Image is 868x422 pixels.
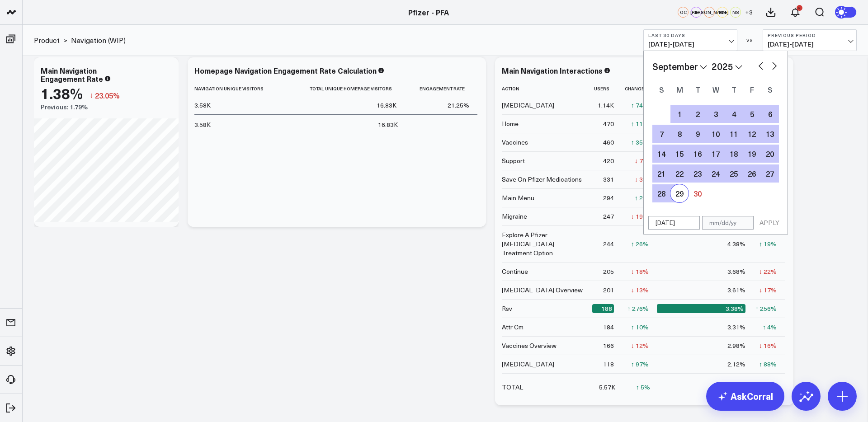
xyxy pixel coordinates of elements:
[502,101,554,110] div: [MEDICAL_DATA]
[730,7,741,18] div: NS
[502,360,554,369] div: [MEDICAL_DATA]
[502,341,557,350] div: Vaccines Overview
[759,341,777,350] div: ↓ 16%
[691,7,702,18] div: JB
[759,267,777,276] div: ↓ 22%
[194,66,377,75] div: Homepage Navigation Engagement Rate Calculation
[648,33,732,38] b: Last 30 Days
[502,230,584,258] div: Explore A Pfizer [MEDICAL_DATA] Treatment Option
[603,360,614,369] div: 118
[707,82,725,97] div: Wednesday
[648,216,700,230] input: mm/dd/yy
[194,81,285,96] th: Navigation Unique Visitors
[502,175,582,184] div: Save On Pfizer Medications
[377,101,396,110] div: 16.83K
[71,35,126,45] a: Navigation (WIP)
[285,81,405,96] th: Total Unique Homepage Visitors
[717,7,728,18] div: MB
[643,29,737,51] button: Last 30 Days[DATE]-[DATE]
[763,29,857,51] button: Previous Period[DATE]-[DATE]
[502,267,528,276] div: Continue
[603,323,614,332] div: 184
[755,304,777,313] div: ↑ 256%
[631,212,649,221] div: ↓ 19%
[635,193,649,202] div: ↑ 2%
[90,89,93,101] span: ↓
[502,119,519,128] div: Home
[727,323,745,332] div: 3.31%
[592,304,614,313] div: 188
[797,5,802,11] div: 3
[678,7,689,18] div: OC
[603,138,614,147] div: 460
[652,82,670,97] div: Sunday
[502,193,534,202] div: Main Menu
[603,156,614,165] div: 420
[704,7,715,18] div: [PERSON_NAME]
[603,119,614,128] div: 470
[759,239,777,249] div: ↑ 19%
[95,90,120,100] span: 23.05%
[622,81,657,96] th: Change
[756,216,783,230] button: APPLY
[502,304,512,313] div: Rsv
[670,82,689,97] div: Monday
[378,120,398,129] div: 16.83K
[648,41,732,48] span: [DATE] - [DATE]
[603,286,614,295] div: 201
[631,267,649,276] div: ↓ 18%
[34,35,67,45] div: >
[702,216,754,230] input: mm/dd/yy
[768,33,852,38] b: Previous Period
[689,82,707,97] div: Tuesday
[727,239,745,249] div: 4.38%
[502,323,524,332] div: Attr Cm
[725,82,743,97] div: Thursday
[727,267,745,276] div: 3.68%
[627,304,649,313] div: ↑ 276%
[599,383,615,392] div: 5.57K
[727,341,745,350] div: 2.98%
[631,323,649,332] div: ↑ 10%
[631,360,649,369] div: ↑ 97%
[768,41,852,48] span: [DATE] - [DATE]
[34,35,60,45] a: Product
[759,286,777,295] div: ↓ 17%
[603,341,614,350] div: 166
[763,323,777,332] div: ↑ 4%
[631,239,649,249] div: ↑ 26%
[603,193,614,202] div: 294
[502,81,592,96] th: Action
[759,360,777,369] div: ↑ 88%
[745,9,753,15] span: + 3
[631,286,649,295] div: ↓ 13%
[448,101,469,110] div: 21.25%
[631,341,649,350] div: ↓ 12%
[502,138,528,147] div: Vaccines
[405,81,477,96] th: Engagement Rate
[41,85,83,101] div: 1.38%
[742,38,758,43] div: VS
[635,156,649,165] div: ↓ 7%
[502,286,583,295] div: [MEDICAL_DATA] Overview
[603,239,614,249] div: 244
[502,66,603,75] div: Main Navigation Interactions
[631,138,649,147] div: ↑ 35%
[603,175,614,184] div: 331
[603,267,614,276] div: 205
[502,156,525,165] div: Support
[706,382,784,411] a: AskCorral
[408,7,449,17] a: Pfizer - PFA
[194,101,211,110] div: 3.58K
[743,82,761,97] div: Friday
[603,212,614,221] div: 247
[41,103,172,111] div: Previous: 1.79%
[743,7,754,18] button: +3
[727,360,745,369] div: 2.12%
[502,212,527,221] div: Migraine
[631,119,649,128] div: ↑ 11%
[194,120,211,129] div: 3.58K
[635,175,649,184] div: ↓ 3%
[598,101,614,110] div: 1.14K
[727,286,745,295] div: 3.61%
